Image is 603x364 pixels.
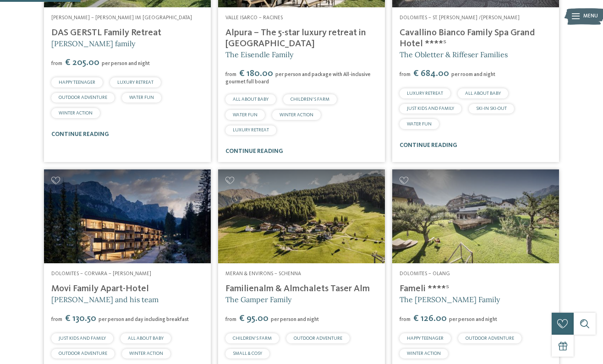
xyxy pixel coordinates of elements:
span: € 684.00 [411,69,450,78]
span: € 180.00 [237,69,274,78]
span: HAPPY TEENAGER [407,336,444,341]
span: ALL ABOUT BABY [128,336,164,341]
span: € 126.00 [411,314,448,323]
span: from [51,317,62,322]
span: OUTDOOR ADVENTURE [466,336,514,341]
a: DAS GERSTL Family Retreat [51,28,161,38]
span: CHILDREN’S FARM [233,336,272,341]
span: Dolomites – St. [PERSON_NAME] /[PERSON_NAME] [400,15,520,21]
span: CHILDREN’S FARM [291,97,329,102]
span: LUXURY RETREAT [233,128,269,132]
a: continue reading [51,131,109,137]
span: per person and night [449,317,497,322]
a: Cavallino Bianco Family Spa Grand Hotel ****ˢ [400,28,535,49]
span: per person and day including breakfast [99,317,189,322]
span: The Gamper Family [225,295,291,304]
span: WINTER ACTION [59,111,93,115]
img: Looking for family hotels? Find the best ones here! [44,169,211,263]
span: [PERSON_NAME] and his team [51,295,159,304]
span: SMALL & COSY [233,351,262,356]
span: [PERSON_NAME] – [PERSON_NAME] im [GEOGRAPHIC_DATA] [51,15,192,21]
span: per person and night [271,317,319,322]
span: SKI-IN SKI-OUT [476,106,507,111]
span: WINTER ACTION [280,113,313,117]
span: OUTDOOR ADVENTURE [294,336,342,341]
a: continue reading [400,142,457,148]
span: The Eisendle Family [225,50,293,59]
span: Meran & Environs – Schenna [225,271,301,277]
img: Looking for family hotels? Find the best ones here! [218,169,385,263]
span: from [51,61,62,66]
a: Familienalm & Almchalets Taser Alm [225,284,370,293]
a: Alpura – The 5-star luxury retreat in [GEOGRAPHIC_DATA] [225,28,366,49]
span: ALL ABOUT BABY [465,91,501,96]
span: from [225,317,236,322]
span: OUTDOOR ADVENTURE [59,351,107,356]
span: Valle Isarco – Racines [225,15,283,21]
span: WATER FUN [129,95,154,100]
span: from [225,72,236,77]
a: continue reading [225,148,283,154]
span: WINTER ACTION [129,351,163,356]
span: The Obletter & Riffeser Families [400,50,508,59]
span: JUST KIDS AND FAMILY [59,336,106,341]
span: Dolomites – Olang [400,271,450,277]
span: LUXURY RETREAT [117,80,153,85]
span: ALL ABOUT BABY [233,97,269,102]
span: € 130.50 [63,314,98,323]
a: Movi Family Apart-Hotel [51,284,149,293]
span: JUST KIDS AND FAMILY [407,106,454,111]
span: WINTER ACTION [407,351,441,356]
span: per person and package with All-inclusive gourmet full board [225,72,371,85]
span: The [PERSON_NAME] Family [400,295,500,304]
span: from [400,317,411,322]
span: € 95.00 [237,314,270,323]
span: LUXURY RETREAT [407,91,443,96]
span: per room and night [451,72,495,77]
span: OUTDOOR ADVENTURE [59,95,107,100]
span: [PERSON_NAME] family [51,39,135,48]
span: WATER FUN [407,122,432,126]
span: from [400,72,411,77]
span: HAPPY TEENAGER [59,80,95,85]
img: Looking for family hotels? Find the best ones here! [392,169,559,263]
span: € 205.00 [63,58,101,67]
span: Dolomites – Corvara – [PERSON_NAME] [51,271,151,277]
span: WATER FUN [233,113,258,117]
span: per person and night [102,61,150,66]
